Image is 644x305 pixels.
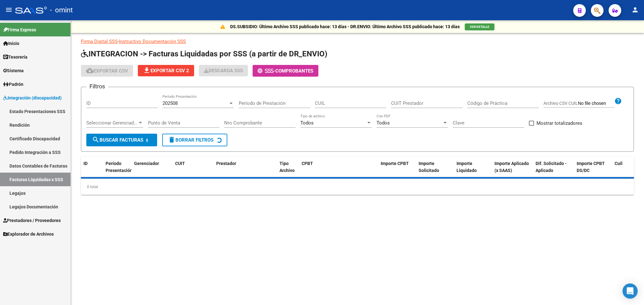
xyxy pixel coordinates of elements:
mat-icon: cloud_download [86,67,94,74]
span: Comprobantes [275,68,313,74]
span: Explorador de Archivos [3,231,54,238]
datatable-header-cell: Importe CPBT [378,157,416,185]
button: Buscar Facturas [86,134,157,146]
span: Gerenciador [134,161,159,166]
span: - [258,68,275,74]
datatable-header-cell: Período Presentación [103,157,132,185]
span: Sistema [3,67,24,74]
span: Todos [300,120,314,126]
app-download-masive: Descarga masiva de comprobantes (adjuntos) [199,65,248,77]
span: Importe Aplicado (x SAAS) [494,161,529,173]
span: Archivo CSV CUIL [543,101,578,106]
span: ID [83,161,88,166]
span: CUIT [175,161,185,166]
span: - omint [50,3,73,17]
mat-icon: file_download [143,67,150,74]
datatable-header-cell: Gerenciador [132,157,173,185]
mat-icon: delete [168,136,175,143]
span: Período Presentación [106,161,132,173]
span: VER DETALLE [470,25,489,29]
span: INTEGRACION -> Facturas Liquidadas por SSS (a partir de DR_ENVIO) [81,49,327,58]
datatable-header-cell: Importe Liquidado [454,157,492,185]
span: Prestadores / Proveedores [3,217,61,224]
span: Dif. Solicitado - Aplicado [536,161,567,173]
span: Cuil [615,161,623,166]
span: Todos [377,120,390,126]
span: Importe CPBT DS/DC [577,161,605,173]
span: Descarga SSS [204,68,243,73]
span: Buscar Facturas [92,137,143,143]
span: CPBT [302,161,313,166]
datatable-header-cell: Importe Aplicado (x SAAS) [492,157,533,185]
div: Open Intercom Messenger [623,283,638,299]
span: Importe Liquidado [457,161,477,173]
datatable-header-cell: CUIT [173,157,214,185]
a: Instructivo Documentación SSS [119,39,186,44]
span: Exportar CSV [86,68,128,74]
p: DS.SUBSIDIO: Último Archivo SSS publicado hace: 13 días - DR.ENVIO: Último Archivo SSS publicado ... [230,23,460,30]
span: Exportar CSV 2 [143,68,189,73]
span: 202508 [163,100,178,106]
datatable-header-cell: Importe Solicitado [416,157,454,185]
span: Tesorería [3,54,28,60]
button: VER DETALLE [465,23,494,30]
h3: Filtros [86,82,108,91]
span: Inicio [3,40,19,47]
span: Seleccionar Gerenciador [86,120,138,126]
input: Archivo CSV CUIL [578,101,614,106]
span: Prestador [216,161,236,166]
datatable-header-cell: Dif. Solicitado - Aplicado [533,157,574,185]
button: Exportar CSV 2 [138,65,194,76]
mat-icon: search [92,136,100,143]
span: Mostrar totalizadores [537,119,582,127]
span: Integración (discapacidad) [3,94,62,101]
button: -Comprobantes [253,65,318,77]
p: - [81,38,634,45]
button: Borrar Filtros [162,134,227,146]
a: Firma Digital SSS [81,39,118,44]
datatable-header-cell: Prestador [214,157,277,185]
mat-icon: person [631,6,639,14]
span: Importe Solicitado [419,161,439,173]
span: Borrar Filtros [168,137,213,143]
button: Exportar CSV [81,65,133,77]
div: 0 total [81,179,634,195]
mat-icon: help [614,97,622,105]
datatable-header-cell: Tipo Archivo [277,157,299,185]
span: Padrón [3,81,23,88]
datatable-header-cell: Importe CPBT DS/DC [574,157,612,185]
span: Firma Express [3,26,36,33]
datatable-header-cell: ID [81,157,103,185]
span: Importe CPBT [381,161,409,166]
button: Descarga SSS [199,65,248,76]
mat-icon: menu [5,6,13,14]
datatable-header-cell: CPBT [299,157,378,185]
span: Tipo Archivo [279,161,295,173]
